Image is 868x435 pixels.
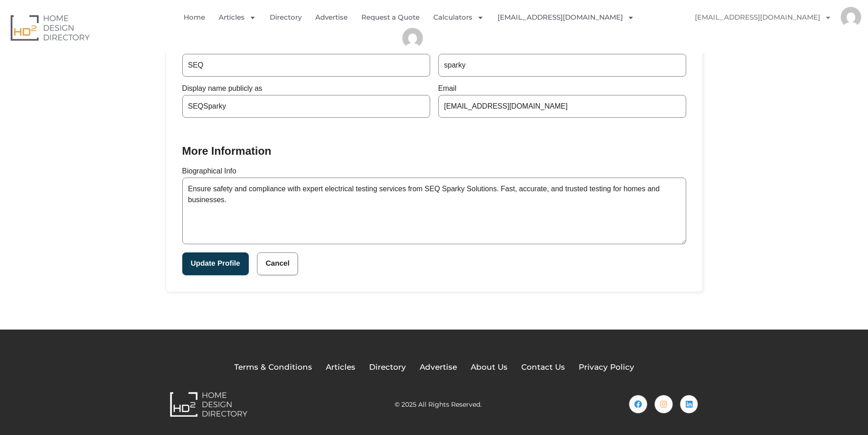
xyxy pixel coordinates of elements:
[326,362,355,373] a: Articles
[433,7,484,28] a: Calculators
[257,252,298,275] button: Cancel changes and return to the account page
[176,7,649,48] nav: Menu
[686,7,861,28] nav: Menu
[184,7,205,28] a: Home
[234,362,312,373] a: Terms & Conditions
[182,168,686,175] label: Biographical Info
[395,401,482,408] h2: © 2025 All Rights Reserved.
[361,7,420,28] a: Request a Quote
[471,362,508,373] a: About Us
[420,362,457,373] a: Advertise
[369,362,406,373] a: Directory
[686,7,841,28] a: [EMAIL_ADDRESS][DOMAIN_NAME]
[270,7,302,28] a: Directory
[182,252,249,275] button: Submit the update profile form
[402,28,423,48] img: SEQ Seqsparky551@gmail.com
[841,7,861,27] img: SEQ Seqsparky551@gmail.com
[182,85,430,92] label: Display name publicly as
[579,362,634,373] a: Privacy Policy
[498,7,634,28] a: [EMAIL_ADDRESS][DOMAIN_NAME]
[438,85,686,92] label: Email
[219,7,256,28] a: Articles
[182,143,272,159] h2: More Information
[521,362,565,373] a: Contact Us
[315,7,348,28] a: Advertise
